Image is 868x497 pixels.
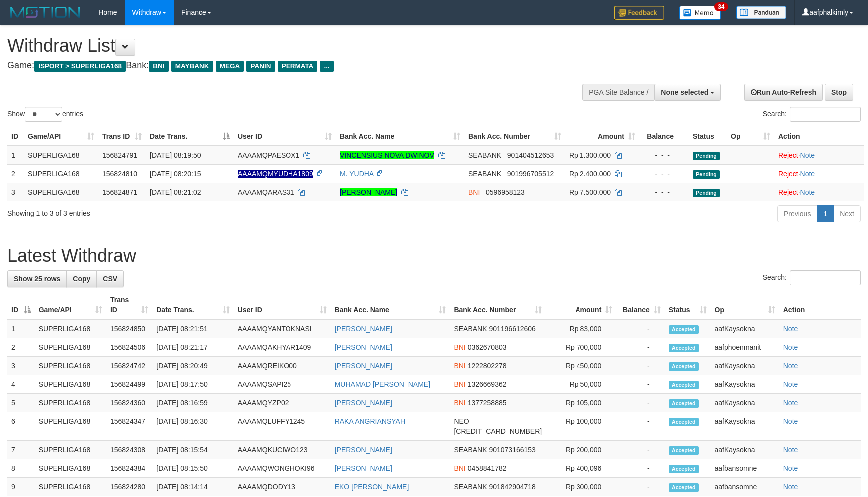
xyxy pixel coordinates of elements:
[24,164,98,183] td: SUPERLIGA168
[7,270,67,287] a: Show 25 rows
[661,88,708,96] span: None selected
[654,84,721,101] button: None selected
[35,357,106,375] td: SUPERLIGA168
[546,375,616,394] td: Rp 50,000
[335,464,392,472] a: [PERSON_NAME]
[234,319,331,338] td: AAAAMQYANTOKNASI
[783,464,798,472] a: Note
[14,275,60,283] span: Show 25 rows
[825,84,853,101] a: Stop
[507,151,554,159] span: Copy 901404512653 to clipboard
[246,61,275,72] span: PANIN
[616,338,664,357] td: -
[106,412,152,441] td: 156824347
[783,483,798,491] a: Note
[546,412,616,441] td: Rp 100,000
[35,338,106,357] td: SUPERLIGA168
[711,338,779,357] td: aafphoenmanit
[643,187,685,197] div: - - -
[616,319,664,338] td: -
[450,291,546,319] th: Bank Acc. Number: activate to sort column ascending
[643,169,685,179] div: - - -
[711,478,779,496] td: aafbansomne
[234,441,331,459] td: AAAAMQKUCIWO123
[711,375,779,394] td: aafKaysokna
[616,394,664,412] td: -
[616,441,664,459] td: -
[669,399,699,408] span: Accepted
[106,319,152,338] td: 156824850
[489,446,535,454] span: Copy 901073166153 to clipboard
[234,127,336,146] th: User ID: activate to sort column ascending
[454,427,542,435] span: Copy 5859459116730044 to clipboard
[234,375,331,394] td: AAAAMQSAPI25
[35,291,106,319] th: Game/API: activate to sort column ascending
[331,291,450,319] th: Bank Acc. Name: activate to sort column ascending
[320,61,333,72] span: ...
[35,478,106,496] td: SUPERLIGA168
[783,380,798,388] a: Note
[546,319,616,338] td: Rp 83,000
[790,107,861,122] input: Search:
[35,441,106,459] td: SUPERLIGA168
[7,459,35,478] td: 8
[790,270,861,285] input: Search:
[468,343,507,351] span: Copy 0362670803 to clipboard
[616,357,664,375] td: -
[335,362,392,370] a: [PERSON_NAME]
[779,291,861,319] th: Action
[7,375,35,394] td: 4
[234,357,331,375] td: AAAAMQREIKO00
[468,151,501,159] span: SEABANK
[616,375,664,394] td: -
[507,170,554,178] span: Copy 901996705512 to clipboard
[35,375,106,394] td: SUPERLIGA168
[106,338,152,357] td: 156824506
[335,380,430,388] a: MUHAMAD [PERSON_NAME]
[7,441,35,459] td: 7
[569,170,611,178] span: Rp 2.400.000
[693,152,720,160] span: Pending
[152,412,234,441] td: [DATE] 08:16:30
[150,170,201,178] span: [DATE] 08:20:15
[24,183,98,201] td: SUPERLIGA168
[234,291,331,319] th: User ID: activate to sort column ascending
[98,127,146,146] th: Trans ID: activate to sort column ascending
[335,446,392,454] a: [PERSON_NAME]
[238,151,299,159] span: AAAAMQPAESOX1
[340,188,397,196] a: [PERSON_NAME]
[35,412,106,441] td: SUPERLIGA168
[468,380,507,388] span: Copy 1326669362 to clipboard
[669,465,699,473] span: Accepted
[152,478,234,496] td: [DATE] 08:14:14
[335,325,392,333] a: [PERSON_NAME]
[106,478,152,496] td: 156824280
[689,127,727,146] th: Status
[454,399,465,407] span: BNI
[24,146,98,165] td: SUPERLIGA168
[106,375,152,394] td: 156824499
[7,357,35,375] td: 3
[454,417,469,425] span: NEO
[340,170,373,178] a: M. YUDHA
[669,362,699,371] span: Accepted
[7,146,24,165] td: 1
[639,127,689,146] th: Balance
[7,61,569,71] h4: Game: Bank:
[569,151,611,159] span: Rp 1.300.000
[616,412,664,441] td: -
[582,84,654,101] div: PGA Site Balance /
[234,412,331,441] td: AAAAMQLUFFY1245
[7,204,354,218] div: Showing 1 to 3 of 3 entries
[763,107,861,122] label: Search:
[546,357,616,375] td: Rp 450,000
[778,151,798,159] a: Reject
[66,270,97,287] a: Copy
[454,483,487,491] span: SEABANK
[569,188,611,196] span: Rp 7.500.000
[454,380,465,388] span: BNI
[238,170,313,178] span: Nama rekening ada tanda titik/strip, harap diedit
[34,61,126,72] span: ISPORT > SUPERLIGA168
[234,478,331,496] td: AAAAMQDODY13
[7,5,83,20] img: MOTION_logo.png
